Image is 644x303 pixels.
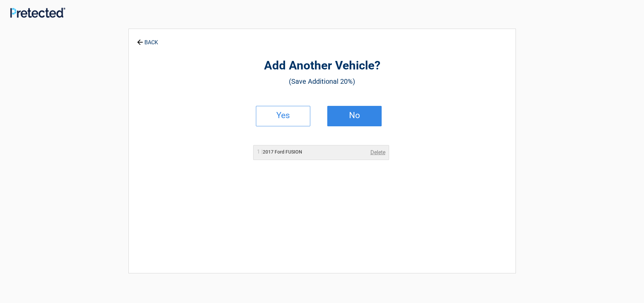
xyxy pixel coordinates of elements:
span: 1 | [257,148,263,155]
img: Main Logo [10,7,65,17]
h2: 2017 Ford FUSION [257,148,302,156]
a: Delete [370,148,385,157]
a: BACK [136,33,159,45]
h3: (Save Additional 20%) [166,76,478,87]
h2: Add Another Vehicle? [166,58,478,74]
h2: No [334,113,375,118]
h2: Yes [263,113,303,118]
